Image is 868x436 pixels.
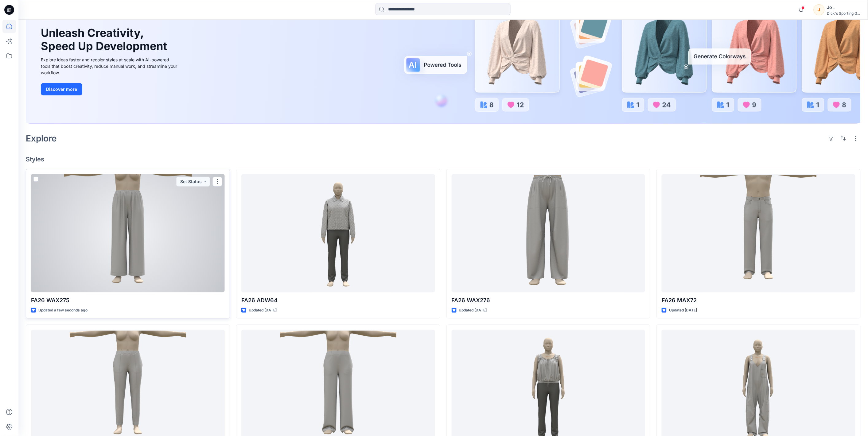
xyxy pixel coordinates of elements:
[669,307,697,314] p: Updated [DATE]
[662,174,855,292] a: FA26 MAX72
[241,296,435,305] p: FA26 ADW64
[662,296,855,305] p: FA26 MAX72
[26,156,861,163] h4: Styles
[241,174,435,292] a: FA26 ADW64
[459,307,487,314] p: Updated [DATE]
[41,83,179,95] a: Discover more
[31,174,225,292] a: FA26 WAX275
[26,133,57,143] h2: Explore
[452,296,645,305] p: FA26 WAX276
[249,307,277,314] p: Updated [DATE]
[38,307,88,314] p: Updated a few seconds ago
[41,26,170,53] h1: Unleash Creativity, Speed Up Development
[31,296,225,305] p: FA26 WAX275
[41,56,179,76] div: Explore ideas faster and recolor styles at scale with AI-powered tools that boost creativity, red...
[41,83,82,95] button: Discover more
[452,174,645,292] a: FA26 WAX276
[827,4,860,11] div: Jo .
[814,4,825,15] div: J
[827,11,860,16] div: Dick's Sporting G...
